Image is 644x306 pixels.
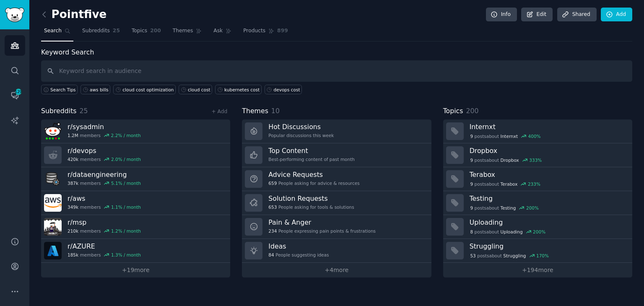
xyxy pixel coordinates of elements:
span: 10 [271,107,280,115]
div: cloud cost [188,87,210,93]
h3: Solution Requests [268,194,354,203]
a: Edit [521,8,553,22]
a: cloud cost [179,85,212,94]
a: Shared [557,8,597,22]
div: members [68,132,141,138]
a: Info [486,8,517,22]
span: Products [243,27,265,35]
label: Keyword Search [41,48,94,56]
a: Top ContentBest-performing content of past month [242,143,431,167]
a: Ask [210,24,234,41]
a: Products899 [240,24,291,41]
span: 9 [470,133,473,139]
div: devops cost [274,87,300,93]
div: Popular discussions this week [268,132,334,138]
div: post s about [470,156,543,164]
span: 653 [268,204,277,210]
a: Terabox9postsaboutTerabox233% [443,167,632,191]
div: 333 % [529,157,542,163]
div: 170 % [536,253,549,259]
div: Best-performing content of past month [268,156,355,162]
span: 349k [68,204,78,210]
h3: Pain & Anger [268,218,376,227]
div: post s about [470,204,540,212]
div: 233 % [528,181,540,187]
a: Add [601,8,632,22]
span: 200 [466,107,478,115]
span: 9 [470,181,473,187]
div: post s about [470,180,541,188]
div: 5.1 % / month [111,180,141,186]
a: Solution Requests653People asking for tools & solutions [242,191,431,215]
span: Internxt [501,133,518,139]
h3: Ideas [268,242,329,251]
h3: Dropbox [470,146,626,155]
a: Subreddits25 [79,24,123,41]
span: 9 [470,205,473,211]
div: post s about [470,132,542,140]
span: 659 [268,180,277,186]
span: Topics [132,27,147,35]
a: Internxt9postsaboutInternxt400% [443,119,632,143]
span: 200 [150,27,161,35]
h3: Testing [470,194,626,203]
div: members [68,228,141,234]
span: 84 [268,252,274,258]
a: r/msp210kmembers1.2% / month [41,215,230,239]
a: +4more [242,263,431,277]
a: + Add [211,109,227,114]
a: cloud cost optimization [113,85,176,94]
div: post s about [470,252,550,259]
img: aws [44,194,62,212]
a: Pain & Anger234People expressing pain points & frustrations [242,215,431,239]
h3: Terabox [470,170,626,179]
span: Subreddits [82,27,110,35]
span: Subreddits [41,106,77,117]
div: aws bills [90,87,109,93]
span: 234 [268,228,277,234]
span: Search Tips [50,87,76,93]
span: 129 [15,89,22,95]
h3: Uploading [470,218,626,227]
a: Testing9postsaboutTesting200% [443,191,632,215]
span: 387k [68,180,78,186]
span: 1.2M [68,132,78,138]
h3: Struggling [470,242,626,251]
a: r/sysadmin1.2Mmembers2.2% / month [41,119,230,143]
span: 899 [277,27,288,35]
span: Uploading [501,229,523,235]
div: 200 % [526,205,539,211]
a: r/devops420kmembers2.0% / month [41,143,230,167]
a: r/dataengineering387kmembers5.1% / month [41,167,230,191]
img: msp [44,218,62,236]
a: +19more [41,263,230,277]
div: People asking for tools & solutions [268,204,354,210]
a: Ideas84People suggesting ideas [242,239,431,263]
a: Hot DiscussionsPopular discussions this week [242,119,431,143]
span: 25 [113,27,120,35]
h3: r/ dataengineering [68,170,141,179]
span: 185k [68,252,78,258]
h3: Hot Discussions [268,122,334,131]
a: Advice Requests659People asking for advice & resources [242,167,431,191]
span: Terabox [501,181,518,187]
a: Topics200 [129,24,164,41]
span: 53 [470,253,475,259]
span: 25 [80,107,88,115]
div: People expressing pain points & frustrations [268,228,376,234]
a: Search [41,24,73,41]
a: Themes [170,24,205,41]
h2: Pointfive [41,8,106,21]
div: 400 % [528,133,541,139]
div: People asking for advice & resources [268,180,359,186]
div: 2.0 % / month [111,156,141,162]
span: 210k [68,228,78,234]
button: Search Tips [41,85,78,94]
span: 8 [470,229,473,235]
div: cloud cost optimization [122,87,174,93]
span: 9 [470,157,473,163]
div: kubernetes cost [224,87,260,93]
a: 129 [5,85,25,106]
a: aws bills [80,85,110,94]
a: r/aws349kmembers1.1% / month [41,191,230,215]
